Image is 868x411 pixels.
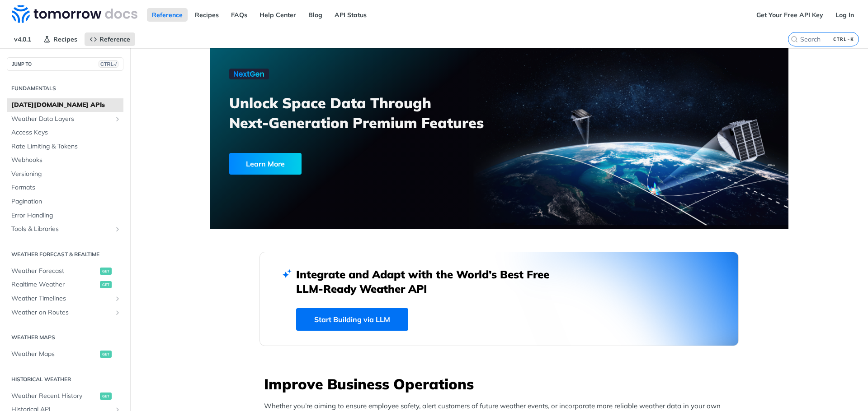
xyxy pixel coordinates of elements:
span: CTRL-/ [99,60,118,68]
a: Reference [147,8,188,22]
a: Pagination [7,195,123,208]
img: Tomorrow.io Weather API Docs [12,5,137,23]
a: Recipes [190,8,224,22]
kbd: CTRL-K [831,35,856,44]
a: API Status [330,8,372,22]
span: Rate Limiting & Tokens [11,142,121,151]
span: get [100,268,112,275]
span: Access Keys [11,128,121,137]
span: Weather Forecast [11,267,98,276]
a: Weather Mapsget [7,347,123,361]
h2: Integrate and Adapt with the World’s Best Free LLM-Ready Weather API [296,267,563,296]
button: Show subpages for Weather on Routes [114,309,121,316]
h2: Weather Maps [7,333,123,342]
a: Help Center [255,8,301,22]
span: Weather Maps [11,350,98,359]
a: Learn More [229,153,453,175]
span: Realtime Weather [11,280,98,289]
span: [DATE][DOMAIN_NAME] APIs [11,101,121,110]
span: Weather Timelines [11,294,112,303]
a: Recipes [38,32,82,46]
h2: Historical Weather [7,375,123,383]
a: Weather Forecastget [7,264,123,278]
svg: Search [791,36,798,43]
a: Versioning [7,167,123,181]
span: Weather on Routes [11,308,112,317]
a: Reference [85,32,135,46]
a: Get Your Free API Key [751,8,828,22]
button: Show subpages for Weather Data Layers [114,115,121,123]
span: Weather Recent History [11,392,98,401]
span: Error Handling [11,211,121,220]
a: Blog [303,8,327,22]
h2: Fundamentals [7,84,123,92]
span: Pagination [11,197,121,206]
span: Weather Data Layers [11,115,112,124]
a: Weather Data LayersShow subpages for Weather Data Layers [7,112,123,126]
a: FAQs [226,8,252,22]
img: NextGen [229,69,269,79]
h2: Weather Forecast & realtime [7,250,123,259]
a: Weather on RoutesShow subpages for Weather on Routes [7,306,123,319]
span: get [100,351,112,358]
a: Webhooks [7,153,123,167]
a: Start Building via LLM [296,308,408,331]
h3: Unlock Space Data Through Next-Generation Premium Features [229,93,509,133]
a: [DATE][DOMAIN_NAME] APIs [7,98,123,112]
a: Log In [830,8,859,22]
a: Weather TimelinesShow subpages for Weather Timelines [7,292,123,305]
a: Realtime Weatherget [7,278,123,291]
span: Webhooks [11,156,121,165]
span: Reference [99,35,130,43]
a: Weather Recent Historyget [7,389,123,403]
div: Learn More [229,153,302,175]
a: Formats [7,181,123,194]
h3: Improve Business Operations [264,374,739,394]
span: Versioning [11,170,121,179]
a: Tools & LibrariesShow subpages for Tools & Libraries [7,222,123,236]
span: Tools & Libraries [11,225,112,234]
span: get [100,281,112,288]
button: Show subpages for Tools & Libraries [114,226,121,233]
button: Show subpages for Weather Timelines [114,295,121,302]
button: JUMP TOCTRL-/ [7,57,123,71]
a: Access Keys [7,126,123,139]
a: Rate Limiting & Tokens [7,140,123,153]
span: v4.0.1 [9,32,36,46]
span: Formats [11,183,121,192]
span: get [100,393,112,400]
span: Recipes [53,35,77,43]
a: Error Handling [7,209,123,222]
